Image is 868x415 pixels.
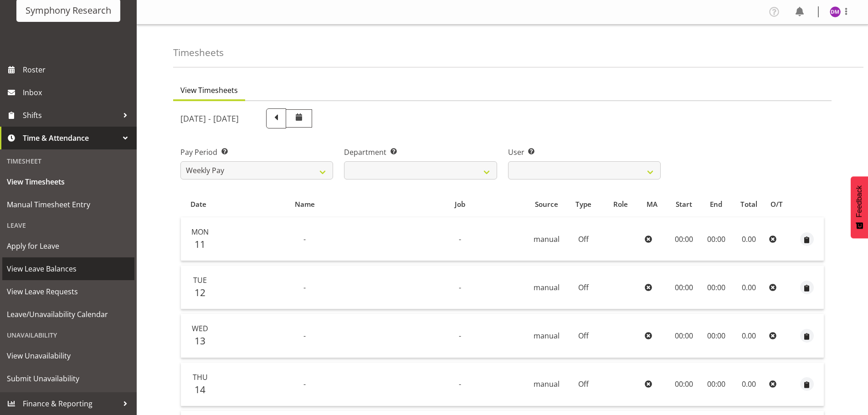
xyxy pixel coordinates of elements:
td: 0.00 [732,363,765,406]
span: manual [534,331,560,341]
label: Pay Period [180,147,333,158]
span: 11 [195,238,205,251]
a: View Unavailability [2,344,134,367]
td: Off [567,266,600,309]
span: Job [455,199,465,210]
span: - [303,234,306,244]
a: Manual Timesheet Entry [2,193,134,216]
h5: [DATE] - [DATE] [180,113,239,123]
span: Shifts [23,108,118,122]
td: 0.00 [732,314,765,358]
a: View Leave Requests [2,280,134,303]
a: View Timesheets [2,170,134,193]
td: 0.00 [732,266,765,309]
span: Date [190,199,206,210]
td: Off [567,217,600,261]
div: Unavailability [2,326,134,344]
span: Mon [191,227,209,237]
span: - [459,379,461,389]
span: - [459,331,461,341]
td: 0.00 [732,217,765,261]
h4: Timesheets [173,47,224,58]
td: 00:00 [668,314,700,358]
span: - [303,331,306,341]
td: 00:00 [700,363,732,406]
span: MA [647,199,657,210]
span: Inbox [23,86,132,99]
span: Source [535,199,558,210]
span: Time & Attendance [23,131,118,145]
span: View Unavailability [7,349,130,363]
span: 13 [195,334,205,347]
td: 00:00 [668,217,700,261]
div: Leave [2,216,134,235]
span: Finance & Reporting [23,397,118,410]
span: View Leave Balances [7,262,130,276]
td: 00:00 [700,266,732,309]
td: Off [567,314,600,358]
span: Wed [192,323,208,333]
span: Type [575,199,591,210]
span: manual [534,379,560,389]
span: Manual Timesheet Entry [7,198,130,211]
span: manual [534,282,560,292]
img: dorothy-meafou11607.jpg [830,6,841,17]
span: View Timesheets [7,175,130,189]
span: Tue [193,275,207,285]
span: Name [295,199,315,210]
span: View Timesheets [180,85,238,96]
label: User [508,147,661,158]
span: Leave/Unavailability Calendar [7,307,130,321]
span: manual [534,234,560,244]
a: View Leave Balances [2,257,134,280]
button: Feedback - Show survey [851,176,868,238]
span: Submit Unavailability [7,372,130,385]
a: Apply for Leave [2,235,134,257]
span: - [459,234,461,244]
span: View Leave Requests [7,285,130,298]
span: 12 [195,286,205,299]
label: Department [344,147,497,158]
td: Off [567,363,600,406]
span: Start [676,199,692,210]
div: Timesheet [2,152,134,170]
span: Apply for Leave [7,239,130,253]
div: Symphony Research [26,4,111,17]
span: Feedback [855,185,863,217]
td: 00:00 [700,314,732,358]
a: Leave/Unavailability Calendar [2,303,134,326]
td: 00:00 [700,217,732,261]
span: End [710,199,722,210]
span: - [303,282,306,292]
a: Submit Unavailability [2,367,134,390]
span: - [459,282,461,292]
span: - [303,379,306,389]
span: O/T [770,199,783,210]
span: Total [740,199,757,210]
span: 14 [195,383,205,396]
td: 00:00 [668,363,700,406]
span: Thu [193,372,208,382]
span: Role [613,199,628,210]
td: 00:00 [668,266,700,309]
span: Roster [23,63,132,77]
